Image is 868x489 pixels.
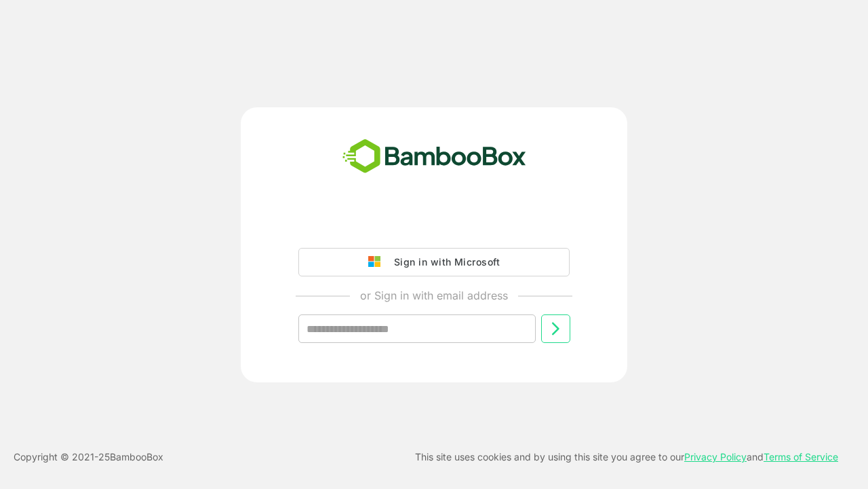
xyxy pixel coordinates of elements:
p: or Sign in with email address [360,287,508,304]
p: This site uses cookies and by using this site you agree to our and [415,449,838,465]
div: Sign in with Microsoft [387,253,500,271]
img: google [368,256,387,268]
a: Terms of Service [764,451,838,463]
p: Copyright © 2021- 25 BambooBox [14,449,163,465]
a: Privacy Policy [684,451,747,463]
iframe: Sign in with Google Button [292,210,576,240]
button: Sign in with Microsoft [298,248,570,276]
img: bamboobox [335,134,534,179]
